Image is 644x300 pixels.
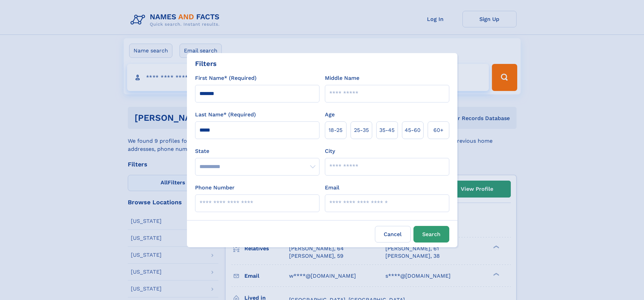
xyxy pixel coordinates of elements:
label: Last Name* (Required) [195,111,256,119]
span: 18‑25 [329,126,342,134]
span: 25‑35 [354,126,369,134]
div: Filters [195,59,217,69]
label: Age [325,111,335,119]
label: First Name* (Required) [195,74,257,82]
span: 45‑60 [405,126,421,134]
span: 60+ [433,126,444,134]
label: Cancel [375,226,411,243]
label: Email [325,184,339,192]
label: City [325,147,335,155]
label: Middle Name [325,74,359,82]
label: State [195,147,319,155]
button: Search [413,226,449,243]
label: Phone Number [195,184,235,192]
span: 35‑45 [379,126,395,134]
